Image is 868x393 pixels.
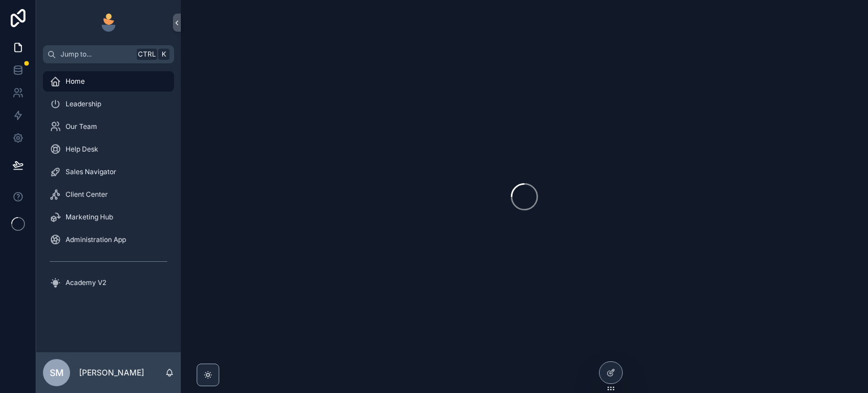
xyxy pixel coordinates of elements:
[66,122,97,131] span: Our Team
[43,94,174,114] a: Leadership
[66,190,108,199] span: Client Center
[79,367,144,378] p: [PERSON_NAME]
[43,230,174,250] a: Administration App
[66,235,126,244] span: Administration App
[43,45,174,63] button: Jump to...CtrlK
[99,14,118,32] img: App logo
[43,184,174,205] a: Client Center
[66,213,113,222] span: Marketing Hub
[159,50,168,59] span: K
[43,162,174,182] a: Sales Navigator
[66,167,116,176] span: Sales Navigator
[66,145,98,154] span: Help Desk
[66,100,101,109] span: Leadership
[43,273,174,293] a: Academy V2
[36,63,181,308] div: scrollable content
[137,49,157,60] span: Ctrl
[50,366,64,379] span: SM
[60,50,132,59] span: Jump to...
[43,71,174,92] a: Home
[43,116,174,137] a: Our Team
[66,278,106,287] span: Academy V2
[43,139,174,159] a: Help Desk
[43,207,174,227] a: Marketing Hub
[66,77,85,86] span: Home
